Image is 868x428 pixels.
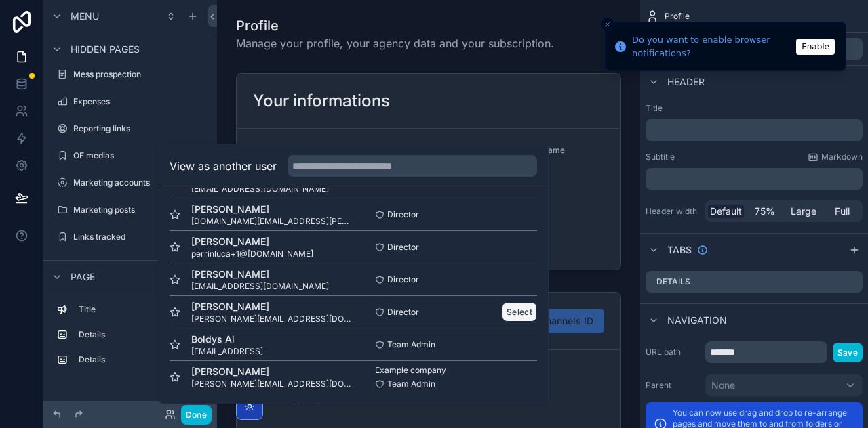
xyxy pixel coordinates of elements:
span: Director [387,209,419,220]
label: Details [79,329,203,340]
span: perrinluca+1@[DOMAIN_NAME] [191,249,313,259]
span: Team Admin [387,379,435,389]
span: [PERSON_NAME] [191,365,353,379]
span: Markdown [821,152,863,163]
label: Title [646,103,863,114]
span: Menu [71,9,99,23]
span: Director [387,274,419,285]
label: Reporting links [73,123,206,134]
label: Links tracked [73,232,206,242]
span: None [711,379,735,392]
label: Parent [646,380,700,391]
label: Header width [646,206,700,217]
span: Team Admin [387,339,435,350]
span: [EMAIL_ADDRESS] [191,346,263,357]
span: Large [791,205,816,218]
a: Marketing posts [52,199,209,221]
span: Full [835,205,850,218]
span: [PERSON_NAME][EMAIL_ADDRESS][DOMAIN_NAME] [191,314,353,324]
span: Director [387,307,419,318]
label: Details [79,354,203,365]
button: Save [833,343,863,362]
button: None [705,374,863,397]
label: URL path [646,347,700,358]
button: Select [502,302,538,322]
span: Director [387,242,419,253]
a: Mess prospection [52,64,209,85]
span: Header [667,75,705,89]
a: Expenses [52,91,209,112]
span: [EMAIL_ADDRESS][DOMAIN_NAME] [191,184,329,194]
span: Page [71,270,95,284]
a: Markdown [808,152,863,163]
span: Navigation [667,314,727,327]
button: Enable [796,39,835,55]
a: Links tracked [52,226,209,248]
div: Do you want to enable browser notifications? [632,33,792,60]
div: scrollable content [43,293,217,384]
label: Details [656,276,690,287]
label: Mess prospection [73,69,206,80]
button: Done [181,405,212,425]
a: Marketing accounts [52,172,209,194]
span: Example company [375,365,446,376]
span: [EMAIL_ADDRESS][DOMAIN_NAME] [191,281,329,292]
label: Marketing posts [73,205,206,215]
span: [PERSON_NAME] [191,267,329,281]
label: Title [79,304,203,315]
label: Subtitle [646,152,675,163]
a: OF medias [52,145,209,167]
span: [PERSON_NAME] [191,235,313,249]
label: Expenses [73,96,206,107]
span: Tabs [667,243,692,257]
span: [PERSON_NAME] [191,300,353,314]
span: Profile [665,11,690,22]
div: scrollable content [646,119,863,141]
span: [PERSON_NAME] [191,202,353,216]
div: scrollable content [646,168,863,190]
label: OF medias [73,150,206,161]
a: Reporting links [52,118,209,140]
button: Close toast [601,18,614,31]
span: 75% [755,205,775,218]
span: [PERSON_NAME][EMAIL_ADDRESS][DOMAIN_NAME] [191,379,353,389]
label: Marketing accounts [73,177,206,188]
span: Default [710,205,742,218]
span: [DOMAIN_NAME][EMAIL_ADDRESS][PERSON_NAME][DOMAIN_NAME] [191,216,353,227]
span: Hidden pages [71,43,140,56]
h2: View as another user [170,158,277,174]
span: Boldys Ai [191,333,263,346]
